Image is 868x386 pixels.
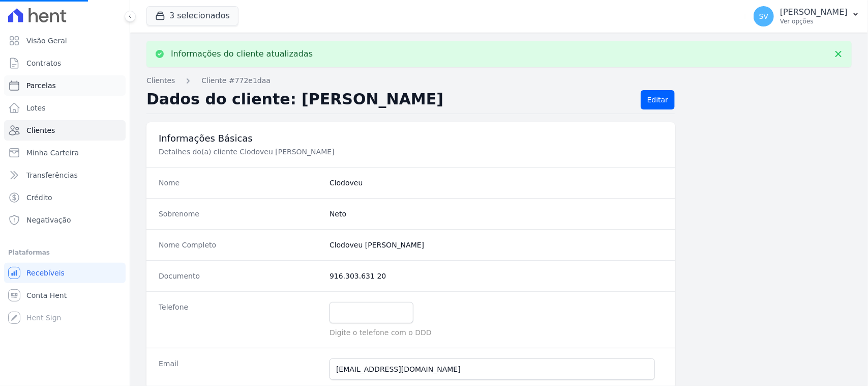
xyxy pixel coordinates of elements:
p: Digite o telefone com o DDD [330,327,663,338]
p: Informações do cliente atualizadas [171,49,313,59]
dd: 916.303.631 20 [330,271,663,281]
a: Editar [641,90,675,109]
span: Contratos [26,58,61,68]
span: Negativação [26,215,71,225]
span: Crédito [26,192,52,203]
p: Detalhes do(a) cliente Clodoveu [PERSON_NAME] [159,147,500,157]
dt: Documento [159,271,321,281]
a: Parcelas [4,75,126,96]
span: Minha Carteira [26,148,79,158]
span: Lotes [26,103,46,113]
h3: Informações Básicas [159,132,663,145]
dd: Clodoveu [PERSON_NAME] [330,240,663,250]
a: Clientes [146,75,175,86]
a: Lotes [4,98,126,118]
dd: Neto [330,209,663,219]
span: Parcelas [26,80,56,91]
button: 3 selecionados [146,6,238,25]
a: Minha Carteira [4,143,126,163]
span: Transferências [26,170,78,180]
span: Recebíveis [26,268,65,278]
a: Clientes [4,120,126,141]
button: SV [PERSON_NAME] Ver opções [745,2,868,31]
a: Recebíveis [4,263,126,283]
a: Visão Geral [4,31,126,51]
nav: Breadcrumb [146,75,852,86]
span: Conta Hent [26,290,67,300]
p: Ver opções [780,17,848,25]
dt: Email [159,359,321,380]
dt: Nome [159,178,321,188]
span: Clientes [26,125,55,135]
div: Plataformas [8,246,122,259]
dt: Telefone [159,302,321,338]
a: Cliente #772e1daa [201,75,271,86]
a: Transferências [4,165,126,185]
a: Negativação [4,210,126,230]
span: Visão Geral [26,36,67,46]
a: Conta Hent [4,285,126,306]
a: Crédito [4,187,126,208]
dd: Clodoveu [330,178,663,188]
dt: Sobrenome [159,209,321,219]
a: Contratos [4,53,126,73]
h2: Dados do cliente: [PERSON_NAME] [146,90,633,109]
dt: Nome Completo [159,240,321,250]
p: [PERSON_NAME] [780,7,848,17]
span: SV [759,13,768,20]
